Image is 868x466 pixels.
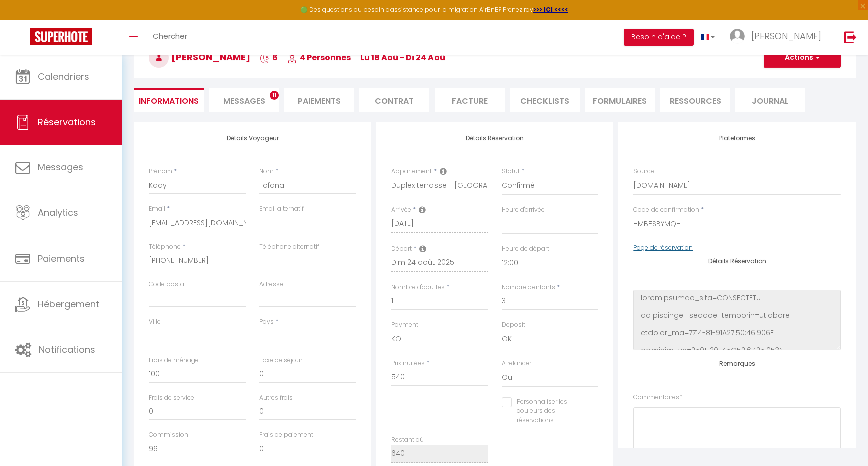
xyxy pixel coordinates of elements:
span: [PERSON_NAME] [149,51,250,63]
label: Statut [502,167,520,176]
span: 6 [260,52,278,63]
label: Frais de paiement [259,430,313,440]
label: Email alternatif [259,204,304,214]
label: Code postal [149,280,186,289]
label: Nom [259,167,274,176]
button: Actions [764,48,841,68]
label: Adresse [259,280,283,289]
li: Informations [134,88,204,112]
span: Calendriers [38,70,89,83]
a: Page de réservation [633,243,693,252]
label: A relancer [502,359,531,368]
img: ... [730,29,745,44]
label: Pays [259,317,274,327]
label: Autres frais [259,393,293,403]
img: logout [844,31,857,43]
span: Chercher [153,31,187,41]
li: Paiements [284,88,354,112]
li: Facture [435,88,505,112]
label: Nombre d'enfants [502,283,555,292]
span: [PERSON_NAME] [751,30,821,42]
label: Email [149,204,165,214]
li: Ressources [660,88,730,112]
label: Prénom [149,167,172,176]
label: Heure de départ [502,244,549,254]
span: 4 Personnes [287,52,351,63]
button: Besoin d'aide ? [624,29,694,46]
label: Nombre d'adultes [391,283,445,292]
h4: Détails Réservation [391,135,599,142]
label: Prix nuitées [391,359,425,368]
label: Payment [391,320,418,330]
span: Messages [223,95,265,107]
a: ... [PERSON_NAME] [722,20,834,55]
label: Appartement [391,167,432,176]
label: Ville [149,317,161,327]
label: Téléphone [149,242,181,252]
label: Deposit [502,320,525,330]
span: Messages [38,161,83,173]
li: Journal [735,88,805,112]
label: Frais de ménage [149,356,199,365]
span: Analytics [38,206,78,219]
label: Frais de service [149,393,194,403]
li: Contrat [359,88,429,112]
label: Taxe de séjour [259,356,302,365]
span: lu 18 Aoû - di 24 Aoû [360,52,445,63]
li: CHECKLISTS [510,88,580,112]
a: >>> ICI <<<< [533,5,568,14]
label: Source [633,167,655,176]
label: Commission [149,430,188,440]
h4: Remarques [633,360,841,367]
span: Hébergement [38,298,99,310]
a: Chercher [145,20,195,55]
li: FORMULAIRES [585,88,655,112]
span: Notifications [39,343,95,356]
label: Heure d'arrivée [502,205,545,215]
label: Restant dû [391,435,424,445]
label: Téléphone alternatif [259,242,319,252]
h4: Détails Voyageur [149,135,356,142]
label: Code de confirmation [633,205,699,215]
h4: Détails Réservation [633,258,841,265]
label: Départ [391,244,412,254]
span: 11 [270,91,279,100]
span: Paiements [38,252,85,265]
span: Réservations [38,116,96,128]
h4: Plateformes [633,135,841,142]
label: Commentaires [633,393,682,402]
img: Super Booking [30,28,92,45]
label: Personnaliser les couleurs des réservations [512,397,586,426]
label: Arrivée [391,205,411,215]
